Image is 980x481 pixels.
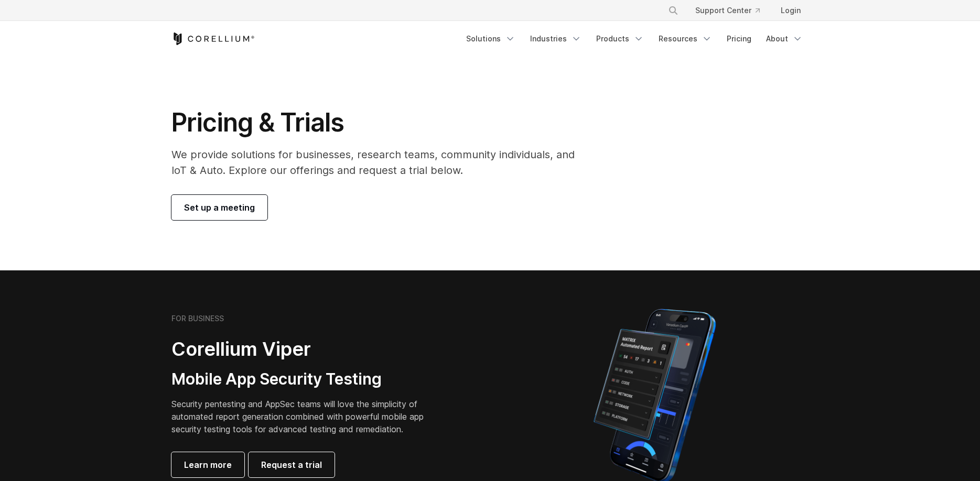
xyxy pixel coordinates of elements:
span: Set up a meeting [184,201,255,214]
p: Security pentesting and AppSec teams will love the simplicity of automated report generation comb... [171,398,440,435]
a: Resources [652,29,718,48]
a: Products [590,29,650,48]
a: Login [772,1,809,20]
h2: Corellium Viper [171,337,440,361]
a: Corellium Home [171,32,255,45]
button: Search [664,1,683,20]
a: Set up a meeting [171,195,267,220]
a: Solutions [460,29,522,48]
div: Navigation Menu [460,29,809,48]
a: Support Center [687,1,768,20]
div: Navigation Menu [655,1,809,20]
a: About [760,29,809,48]
span: Request a trial [261,458,322,471]
h3: Mobile App Security Testing [171,369,440,389]
a: Request a trial [249,452,335,477]
span: Learn more [184,458,232,471]
h1: Pricing & Trials [171,107,589,138]
a: Industries [524,29,588,48]
h6: FOR BUSINESS [171,314,224,323]
a: Pricing [720,29,758,48]
p: We provide solutions for businesses, research teams, community individuals, and IoT & Auto. Explo... [171,147,589,178]
a: Learn more [171,452,244,477]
